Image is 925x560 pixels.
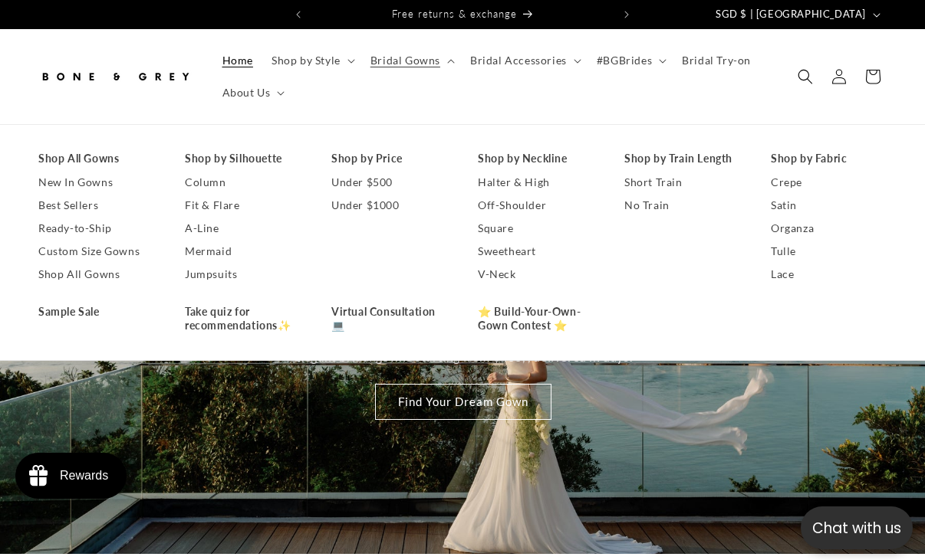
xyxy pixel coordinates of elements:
span: Bridal Try-on [682,54,751,67]
a: V-Neck [478,263,594,286]
span: Home [222,54,253,67]
a: Bridal Try-on [673,44,760,77]
a: Shop by Fabric [771,147,887,170]
a: Home [213,44,262,77]
span: #BGBrides [597,54,652,67]
a: Jumpsuits [185,263,301,286]
a: Custom Size Gowns [38,240,154,263]
a: Best Sellers [38,194,154,217]
summary: Shop by Style [262,44,361,77]
a: Mermaid [185,240,301,263]
summary: Bridal Accessories [461,44,588,77]
summary: About Us [213,77,291,109]
a: Bone and Grey Bridal [33,54,198,100]
a: Under $1000 [331,194,447,217]
a: ⭐ Build-Your-Own-Gown Contest ⭐ [478,300,594,337]
a: Sweetheart [478,240,594,263]
p: Chat with us [801,517,913,539]
a: Satin [771,194,887,217]
span: Bridal Accessories [470,54,567,67]
a: Shop by Price [331,147,447,170]
span: Shop by Style [272,54,341,67]
a: Shop by Neckline [478,147,594,170]
a: New In Gowns [38,171,154,194]
a: Shop by Silhouette [185,147,301,170]
a: Shop All Gowns [38,263,154,286]
summary: Search [788,60,822,93]
summary: #BGBrides [588,44,673,77]
a: Shop All Gowns [38,147,154,170]
a: Sample Sale [38,300,154,323]
span: Free returns & exchange [392,8,517,20]
a: Square [478,217,594,240]
a: Take quiz for recommendations✨ [185,300,301,337]
a: Off-Shoulder [478,194,594,217]
a: Lace [771,263,887,286]
a: Shop by Train Length [624,147,740,170]
a: Tulle [771,240,887,263]
a: No Train [624,194,740,217]
span: About Us [222,86,271,100]
a: Halter & High [478,171,594,194]
a: Find Your Dream Gown [374,384,551,420]
img: Bone and Grey Bridal [38,60,192,93]
a: A-Line [185,217,301,240]
a: Column [185,171,301,194]
a: Organza [771,217,887,240]
span: SGD $ | [GEOGRAPHIC_DATA] [716,7,866,22]
span: Bridal Gowns [370,54,440,67]
a: Ready-to-Ship [38,217,154,240]
a: Short Train [624,171,740,194]
a: Fit & Flare [185,194,301,217]
button: Open chatbox [801,506,913,549]
a: Virtual Consultation 💻 [331,300,447,337]
div: Rewards [60,469,108,483]
a: Under $500 [331,171,447,194]
summary: Bridal Gowns [361,44,461,77]
a: Crepe [771,171,887,194]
